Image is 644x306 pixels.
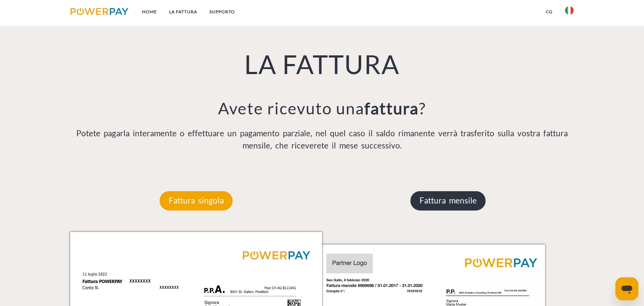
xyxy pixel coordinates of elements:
[565,6,573,15] img: it
[540,5,559,18] a: CG
[70,127,574,152] p: Potete pagarla interamente o effettuare un pagamento parziale, nel quel caso il saldo rimanente v...
[364,99,419,118] b: fattura
[203,5,241,18] a: Supporto
[411,191,486,210] p: Fattura mensile
[71,8,128,15] img: logo-powerpay.svg
[70,98,574,118] h3: Avete ricevuto una ?
[160,191,233,210] p: Fattura singola
[615,277,638,300] iframe: Pulsante per aprire la finestra di messaggistica
[136,5,163,18] a: Home
[163,5,203,18] a: LA FATTURA
[70,48,574,80] h1: LA FATTURA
